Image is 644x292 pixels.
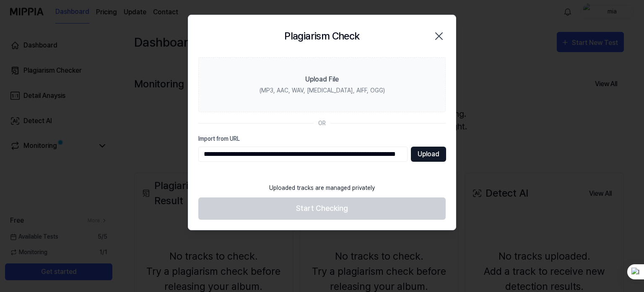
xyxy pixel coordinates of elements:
div: OR [318,119,326,128]
div: Uploaded tracks are managed privately [264,179,380,197]
div: Upload File [305,74,339,84]
label: Import from URL [198,134,446,143]
button: Upload [411,147,446,162]
h2: Plagiarism Check [284,29,359,44]
div: (MP3, AAC, WAV, [MEDICAL_DATA], AIFF, OGG) [260,86,385,95]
